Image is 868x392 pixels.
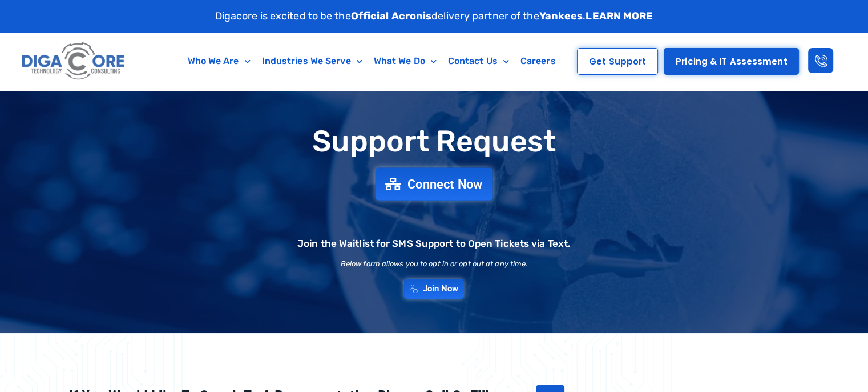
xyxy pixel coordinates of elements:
[407,178,483,190] span: Connect Now
[41,125,828,158] h1: Support Request
[423,285,459,293] span: Join Now
[341,260,528,267] h2: Below form allows you to opt in or opt out at any time.
[577,48,658,75] a: Get Support
[19,38,128,85] img: Digacore logo 1
[404,279,465,299] a: Join Now
[664,48,799,75] a: Pricing & IT Assessment
[376,168,493,201] a: Connect Now
[256,48,368,74] a: Industries We Serve
[182,48,256,74] a: Who We Are
[676,57,787,66] span: Pricing & IT Assessment
[515,48,562,74] a: Careers
[442,48,515,74] a: Contact Us
[351,10,432,22] strong: Official Acronis
[174,48,569,74] nav: Menu
[586,10,653,22] a: LEARN MORE
[539,10,583,22] strong: Yankees
[589,57,646,66] span: Get Support
[215,9,653,24] p: Digacore is excited to be the delivery partner of the .
[368,48,442,74] a: What We Do
[297,239,571,249] h2: Join the Waitlist for SMS Support to Open Tickets via Text.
